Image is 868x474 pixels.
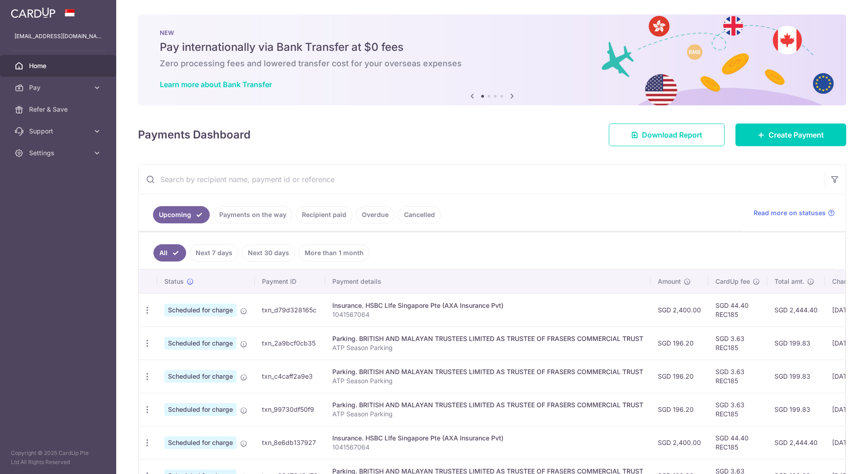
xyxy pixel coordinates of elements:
span: Support [29,127,89,136]
td: SGD 2,400.00 [651,426,708,459]
td: txn_8e6db137927 [255,426,325,459]
a: Payments on the way [213,206,292,223]
td: SGD 199.83 [767,326,825,360]
a: Read more on statuses [754,208,835,217]
a: Next 7 days [190,244,238,262]
a: More than 1 month [299,244,370,262]
td: SGD 44.40 REC185 [708,293,767,326]
span: Scheduled for charge [164,403,237,416]
td: SGD 2,444.40 [767,293,825,326]
p: NEW [160,29,824,36]
td: SGD 2,444.40 [767,426,825,459]
td: SGD 3.63 REC185 [708,360,767,393]
span: Scheduled for charge [164,304,237,316]
span: Pay [29,83,89,92]
span: Status [164,277,184,286]
td: SGD 196.20 [651,326,708,360]
input: Search by recipient name, payment id or reference [138,165,824,194]
p: ATP Season Parking [332,376,643,385]
td: SGD 44.40 REC185 [708,426,767,459]
td: SGD 2,400.00 [651,293,708,326]
td: SGD 196.20 [651,393,708,426]
p: 1041567064 [332,443,643,452]
td: txn_c4caff2a9e3 [255,360,325,393]
a: Overdue [356,206,395,223]
th: Payment ID [255,270,325,293]
td: txn_99730df50f9 [255,393,325,426]
h4: Payments Dashboard [138,127,251,143]
p: ATP Season Parking [332,410,643,419]
div: Parking. BRITISH AND MALAYAN TRUSTEES LIMITED AS TRUSTEE OF FRASERS COMMERCIAL TRUST [332,334,643,343]
span: Read more on statuses [754,208,826,217]
td: SGD 199.83 [767,360,825,393]
span: CardUp fee [715,277,750,286]
a: Upcoming [153,206,210,223]
span: Settings [29,148,89,158]
p: 1041567064 [332,310,643,319]
td: txn_2a9bcf0cb35 [255,326,325,360]
a: Next 30 days [242,244,295,262]
span: Create Payment [769,129,824,140]
a: Learn more about Bank Transfer [160,80,272,89]
div: Insurance. HSBC LIfe Singapore Pte (AXA Insurance Pvt) [332,301,643,310]
span: Scheduled for charge [164,436,237,449]
a: Create Payment [735,123,846,146]
span: Total amt. [774,277,804,286]
span: Home [29,61,89,70]
img: CardUp [11,7,55,18]
td: txn_d79d328165c [255,293,325,326]
a: Cancelled [398,206,441,223]
img: Bank transfer banner [138,15,846,105]
span: Refer & Save [29,105,89,114]
p: ATP Season Parking [332,343,643,352]
span: Amount [658,277,681,286]
td: SGD 199.83 [767,393,825,426]
div: Insurance. HSBC LIfe Singapore Pte (AXA Insurance Pvt) [332,434,643,443]
h5: Pay internationally via Bank Transfer at $0 fees [160,40,824,54]
td: SGD 3.63 REC185 [708,393,767,426]
div: Parking. BRITISH AND MALAYAN TRUSTEES LIMITED AS TRUSTEE OF FRASERS COMMERCIAL TRUST [332,367,643,376]
div: Parking. BRITISH AND MALAYAN TRUSTEES LIMITED AS TRUSTEE OF FRASERS COMMERCIAL TRUST [332,400,643,410]
span: Scheduled for charge [164,370,237,383]
td: SGD 3.63 REC185 [708,326,767,360]
td: SGD 196.20 [651,360,708,393]
p: [EMAIL_ADDRESS][DOMAIN_NAME] [15,32,102,41]
span: Scheduled for charge [164,337,237,350]
a: Download Report [609,123,725,146]
h6: Zero processing fees and lowered transfer cost for your overseas expenses [160,58,824,69]
th: Payment details [325,270,651,293]
span: Download Report [642,129,702,140]
a: All [153,244,186,262]
a: Recipient paid [296,206,352,223]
